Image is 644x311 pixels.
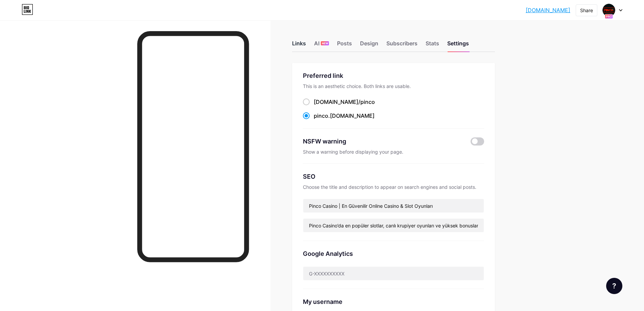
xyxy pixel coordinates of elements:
input: Description (max 160 chars) [303,219,484,232]
div: NSFW warning [303,137,461,146]
div: Choose the title and description to appear on search engines and social posts. [303,184,484,191]
span: NEW [322,41,328,45]
div: .[DOMAIN_NAME] [314,112,375,120]
span: pinco [360,98,375,105]
div: Google Analytics [303,249,484,258]
input: Title [303,199,484,213]
span: pinco [314,112,328,119]
div: Links [292,39,306,51]
div: Design [360,39,378,51]
div: SEO [303,172,484,181]
input: G-XXXXXXXXXX [303,267,484,280]
div: Posts [337,39,352,51]
div: This is an aesthetic choice. Both links are usable. [303,83,484,90]
div: Stats [426,39,439,51]
div: My username [303,297,484,306]
div: Settings [447,39,469,51]
a: [DOMAIN_NAME] [526,6,570,14]
div: Subscribers [386,39,418,51]
div: [DOMAIN_NAME]/ [314,98,375,106]
div: AI [314,39,329,51]
div: Share [580,7,593,14]
img: horoscope2025 [602,4,615,17]
div: Show a warning before displaying your page. [303,149,484,155]
div: Preferred link [303,71,484,80]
